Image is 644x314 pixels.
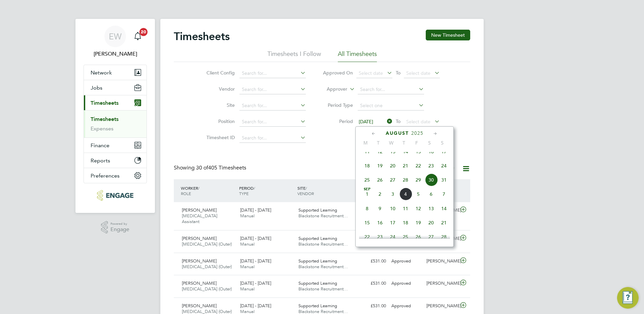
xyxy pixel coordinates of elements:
span: 19 [374,159,386,172]
span: 20 [386,159,399,172]
span: VENDOR [297,191,314,196]
button: Finance [84,138,147,153]
span: 15 [412,145,425,158]
input: Search for... [239,85,306,94]
span: [MEDICAL_DATA] (Outer) [182,286,232,292]
span: Blackstone Recruitment… [298,286,348,292]
span: S [423,140,436,146]
span: Blackstone Recruitment… [298,213,348,219]
label: All [433,165,455,172]
span: [DATE] - [DATE] [240,235,271,241]
span: [DATE] - [DATE] [240,303,271,309]
span: [DATE] - [DATE] [240,258,271,264]
label: Vendor [204,86,235,92]
span: Supported Learning [298,235,337,241]
span: 25 [399,230,412,243]
span: To [394,117,402,126]
span: [PERSON_NAME] [182,280,217,286]
span: 24 [438,159,450,172]
span: S [436,140,449,146]
button: Preferences [84,168,147,183]
span: 23 [374,230,386,243]
span: M [359,140,372,146]
span: Manual [240,241,255,247]
div: Showing [174,164,248,171]
span: 405 Timesheets [196,164,246,171]
span: 12 [374,145,386,158]
span: 16 [374,216,386,229]
span: 1 [361,188,374,200]
span: 22 [412,159,425,172]
div: [PERSON_NAME] [424,301,459,312]
div: £531.00 [354,278,389,289]
span: 29 [412,174,425,186]
a: Expenses [91,125,114,132]
span: 17 [386,216,399,229]
span: 28 [399,174,412,186]
span: 14 [438,202,450,215]
a: 20 [131,26,144,47]
span: [PERSON_NAME] [182,303,217,309]
button: Engage Resource Center [617,287,639,309]
span: [MEDICAL_DATA] (Outer) [182,264,232,270]
span: / [198,185,199,191]
span: 31 [438,174,450,186]
a: Go to home page [84,190,147,201]
div: SITE [296,182,354,199]
input: Search for... [239,133,306,143]
span: W [385,140,397,146]
span: EW [109,32,122,41]
div: £531.00 [354,256,389,267]
span: 20 [425,216,438,229]
label: Client Config [204,70,235,76]
span: Ella Wratten [84,50,147,58]
label: Approver [317,86,347,93]
span: 27 [425,230,438,243]
span: Finance [91,142,109,149]
span: Network [91,69,112,76]
div: [PERSON_NAME] [424,278,459,289]
span: Jobs [91,85,102,91]
span: 26 [374,174,386,186]
span: 2 [374,188,386,200]
span: 27 [386,174,399,186]
span: 13 [425,202,438,215]
span: Blackstone Recruitment… [298,264,348,270]
span: 19 [412,216,425,229]
span: T [397,140,410,146]
span: 5 [412,188,425,200]
span: 18 [361,159,374,172]
span: 18 [399,216,412,229]
label: Timesheet ID [204,134,235,140]
span: [MEDICAL_DATA] (Outer) [182,241,232,247]
a: Timesheets [91,116,119,122]
span: 12 [412,202,425,215]
span: Preferences [91,172,120,179]
input: Search for... [239,101,306,111]
span: Reports [91,157,110,164]
span: F [410,140,423,146]
span: Supported Learning [298,207,337,213]
li: All Timesheets [338,50,377,62]
div: £1,143.00 [354,233,389,244]
div: Approved [389,256,424,267]
span: Supported Learning [298,280,337,286]
div: Approved [389,301,424,312]
span: 15 [361,216,374,229]
span: 2025 [411,130,423,136]
span: 21 [438,216,450,229]
span: 3 [386,188,399,200]
span: Timesheets [91,100,119,106]
span: [PERSON_NAME] [182,207,217,213]
span: 7 [438,188,450,200]
span: Select date [359,70,383,76]
span: Manual [240,264,255,270]
div: £225.00 [354,205,389,216]
a: EW[PERSON_NAME] [84,26,147,58]
h2: Timesheets [174,30,230,43]
input: Search for... [239,69,306,78]
img: blackstonerecruitment-logo-retina.png [97,190,133,201]
span: 17 [438,145,450,158]
span: 30 of [196,164,208,171]
span: [DATE] - [DATE] [240,207,271,213]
